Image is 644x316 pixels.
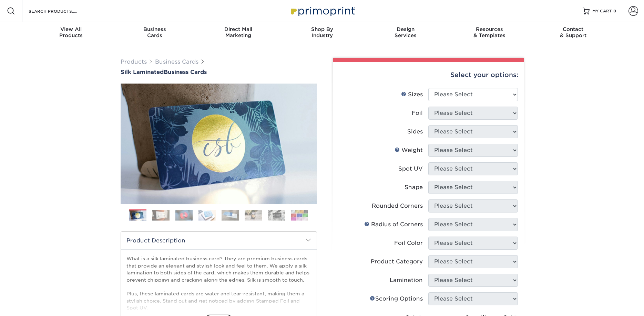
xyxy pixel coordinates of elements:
[113,22,196,44] a: BusinessCards
[280,22,364,44] a: Shop ByIndustry
[280,26,364,32] span: Shop By
[196,26,280,32] span: Direct Mail
[371,258,423,266] div: Product Category
[196,22,280,44] a: Direct MailMarketing
[394,239,423,247] div: Foil Color
[245,210,262,220] img: Business Cards 06
[364,26,448,39] div: Services
[370,295,423,303] div: Scoring Options
[288,3,357,18] img: Primoprint
[592,8,612,14] span: MY CART
[398,165,423,173] div: Spot UV
[121,232,317,249] h2: Product Description
[29,26,113,39] div: Products
[412,109,423,117] div: Foil
[405,183,423,192] div: Shape
[29,26,113,32] span: View All
[175,210,193,220] img: Business Cards 03
[401,90,423,99] div: Sizes
[121,46,317,242] img: Silk Laminated 01
[121,69,164,75] span: Silk Laminated
[531,26,615,32] span: Contact
[280,26,364,39] div: Industry
[152,210,170,220] img: Business Cards 02
[448,26,531,32] span: Resources
[338,62,518,88] div: Select your options:
[364,22,448,44] a: DesignServices
[291,210,308,220] img: Business Cards 08
[113,26,196,39] div: Cards
[531,22,615,44] a: Contact& Support
[121,58,147,65] a: Products
[395,146,423,154] div: Weight
[372,202,423,210] div: Rounded Corners
[222,210,239,220] img: Business Cards 05
[364,220,423,229] div: Radius of Corners
[121,69,317,75] h1: Business Cards
[531,26,615,39] div: & Support
[129,207,146,224] img: Business Cards 01
[268,210,285,220] img: Business Cards 07
[29,22,113,44] a: View AllProducts
[613,9,616,13] span: 0
[407,128,423,136] div: Sides
[155,58,198,65] a: Business Cards
[448,26,531,39] div: & Templates
[196,26,280,39] div: Marketing
[28,7,95,15] input: SEARCH PRODUCTS.....
[390,276,423,284] div: Lamination
[113,26,196,32] span: Business
[448,22,531,44] a: Resources& Templates
[198,210,216,220] img: Business Cards 04
[364,26,448,32] span: Design
[121,69,317,75] a: Silk LaminatedBusiness Cards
